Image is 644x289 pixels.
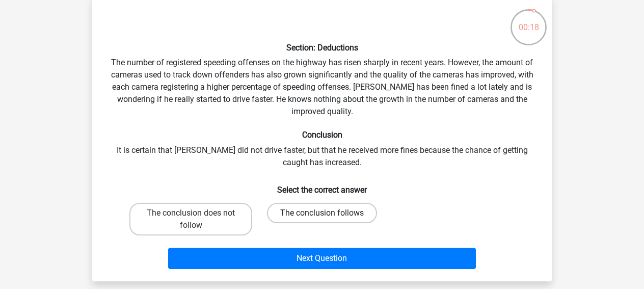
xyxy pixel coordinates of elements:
[109,130,535,140] h6: Conclusion
[109,43,535,52] h6: Section: Deductions
[267,203,377,223] label: The conclusion follows
[96,4,548,273] div: The number of registered speeding offenses on the highway has risen sharply in recent years. Howe...
[109,177,535,195] h6: Select the correct answer
[129,203,252,235] label: The conclusion does not follow
[509,8,548,34] div: 00:18
[168,248,476,269] button: Next Question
